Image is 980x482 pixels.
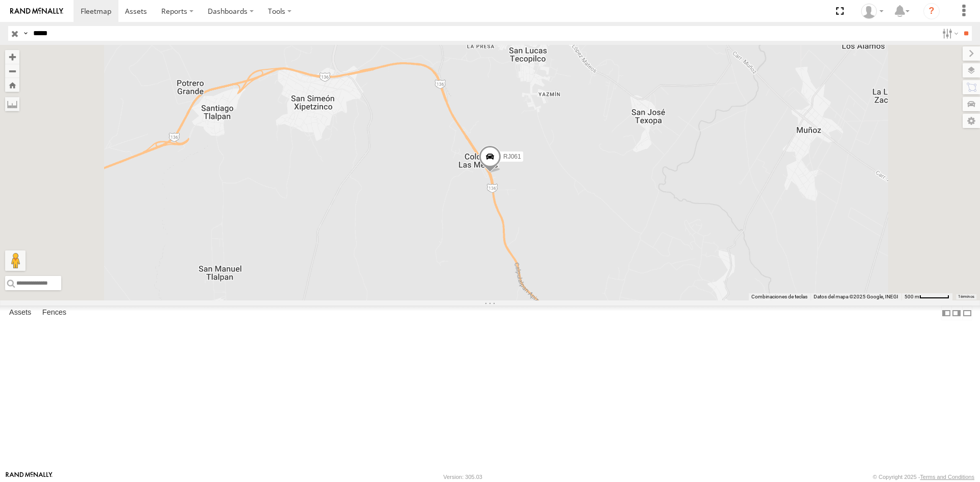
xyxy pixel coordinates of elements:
span: RJ061 [503,153,521,160]
button: Zoom in [5,50,19,64]
button: Zoom out [5,64,19,78]
button: Escala del mapa: 500 m por 55 píxeles [901,293,952,300]
span: Datos del mapa ©2025 Google, INEGI [814,294,898,299]
label: Fences [37,306,71,320]
button: Arrastra al hombrecito al mapa para abrir Street View [5,250,26,271]
a: Visit our Website [6,472,53,482]
div: © Copyright 2025 - [873,474,974,480]
label: Measure [5,97,19,111]
div: Josue Jimenez [857,4,887,19]
div: Version: 305.03 [444,474,482,480]
label: Search Filter Options [938,26,960,41]
button: Zoom Home [5,78,19,92]
label: Search Query [21,26,30,41]
label: Dock Summary Table to the Right [951,306,962,320]
img: rand-logo.svg [10,8,63,15]
a: Terms and Conditions [920,474,974,480]
span: 500 m [904,294,919,299]
label: Assets [4,306,36,320]
label: Hide Summary Table [962,306,972,320]
i: ? [923,3,940,19]
label: Dock Summary Table to the Left [941,306,951,320]
a: Términos [958,295,974,299]
label: Map Settings [963,114,980,128]
button: Combinaciones de teclas [751,293,807,300]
